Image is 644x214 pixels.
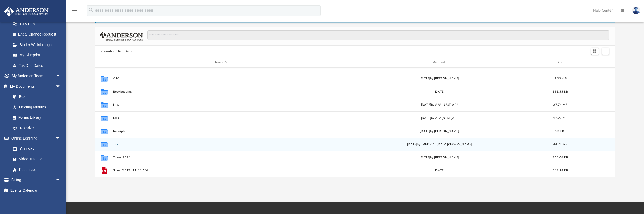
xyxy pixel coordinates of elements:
[553,156,568,159] span: 356.06 KB
[331,60,547,65] div: Modified
[7,112,63,123] a: Forms Library
[147,30,609,40] input: Search files and folders
[602,48,609,55] button: Add
[55,81,66,92] span: arrow_drop_down
[332,76,548,81] div: [DATE] by [PERSON_NAME]
[7,154,63,165] a: Video Training
[55,71,66,82] span: arrow_drop_up
[113,103,329,107] button: Law
[7,19,69,29] a: CTA Hub
[332,103,548,107] div: [DATE] by ABA_NEST_APP
[7,164,66,175] a: Resources
[332,129,548,134] div: [DATE] by [PERSON_NAME]
[4,81,66,92] a: My Documentsarrow_drop_down
[113,130,329,133] button: Receipts
[2,6,50,17] img: Anderson Advisors Platinum Portal
[332,168,548,173] div: [DATE]
[7,39,69,50] a: Binder Walkthrough
[4,175,69,185] a: Billingarrow_drop_down
[4,71,66,81] a: My Anderson Teamarrow_drop_up
[4,133,66,144] a: Online Learningarrow_drop_down
[553,90,568,93] span: 555.55 KB
[113,60,329,65] div: Name
[4,185,69,196] a: Events Calendar
[553,117,567,120] span: 12.29 MB
[7,143,66,154] a: Courses
[332,89,548,94] div: [DATE]
[113,143,329,146] button: Tax
[332,155,548,160] div: [DATE] by [PERSON_NAME]
[113,77,329,80] button: ASA
[113,169,329,172] button: Scan [DATE] 11.44 AM.pdf
[7,123,66,133] a: Notarize
[71,10,78,14] a: menu
[95,68,615,177] div: grid
[101,49,132,54] button: Viewable-ClientDocs
[7,29,69,40] a: Entity Change Request
[55,133,66,144] span: arrow_drop_down
[550,60,571,65] div: Size
[332,142,548,147] div: [DATE] by [MEDICAL_DATA][PERSON_NAME]
[553,143,567,146] span: 44.73 MB
[7,102,66,112] a: Meeting Minutes
[7,60,69,71] a: Tax Due Dates
[553,103,567,106] span: 37.74 MB
[7,50,66,61] a: My Blueprint
[97,60,110,65] div: id
[632,7,640,14] img: User Pic
[332,116,548,121] div: [DATE] by ABA_NEST_APP
[113,116,329,120] button: Mail
[554,77,567,80] span: 3.35 MB
[71,7,78,14] i: menu
[555,130,566,133] span: 6.31 KB
[573,60,610,65] div: id
[7,92,63,102] a: Box
[113,156,329,159] button: Taxes 2024
[553,169,568,172] span: 618.98 KB
[113,90,329,93] button: Bookkeeping
[591,48,599,55] button: Switch to Grid View
[55,175,66,186] span: arrow_drop_down
[88,7,94,13] i: search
